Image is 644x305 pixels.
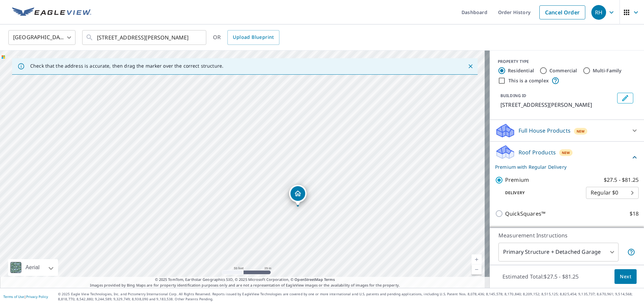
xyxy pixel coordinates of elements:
[495,144,639,170] div: Roof ProductsNewPremium with Regular Delivery
[505,210,545,218] p: QuickSquares™
[508,67,534,74] label: Residential
[508,77,549,84] label: This is a complex
[630,210,639,218] p: $18
[30,63,223,69] p: Check that the address is accurate, then drag the marker over the correct structure.
[498,231,635,239] p: Measurement Instructions
[294,277,323,282] a: OpenStreetMap
[505,176,529,184] p: Premium
[614,269,637,284] button: Next
[233,33,274,42] span: Upload Blueprint
[500,93,526,98] p: BUILDING ID
[155,277,335,283] span: © 2025 TomTom, Earthstar Geographics SIO, © 2025 Microsoft Corporation, ©
[3,295,48,299] p: |
[23,259,42,276] div: Aerial
[519,148,556,156] p: Roof Products
[586,183,639,202] div: Regular $0
[562,150,570,155] span: New
[498,243,619,261] div: Primary Structure + Detached Garage
[213,30,279,45] div: OR
[495,163,631,170] p: Premium with Regular Delivery
[591,5,606,20] div: RH
[26,294,48,299] a: Privacy Policy
[495,123,639,139] div: Full House ProductsNew
[472,264,482,275] a: Current Level 19, Zoom Out
[627,248,635,256] span: Your report will include the primary structure and a detached garage if one exists.
[497,269,584,284] p: Estimated Total: $27.5 - $81.25
[539,5,585,19] a: Cancel Order
[3,294,24,299] a: Terms of Use
[620,273,631,281] span: Next
[8,259,58,276] div: Aerial
[577,129,585,134] span: New
[495,190,586,196] p: Delivery
[549,67,577,74] label: Commercial
[289,185,307,206] div: Dropped pin, building 1, Residential property, 1192 Boles Rd New Market, AL 35761
[519,127,571,135] p: Full House Products
[498,59,636,65] div: PROPERTY TYPE
[227,30,279,45] a: Upload Blueprint
[97,28,193,47] input: Search by address or latitude-longitude
[12,7,91,17] img: EV Logo
[466,62,475,71] button: Close
[324,277,335,282] a: Terms
[8,28,75,47] div: [GEOGRAPHIC_DATA]
[472,254,482,264] a: Current Level 19, Zoom In
[500,101,614,109] p: [STREET_ADDRESS][PERSON_NAME]
[58,292,641,302] p: © 2025 Eagle View Technologies, Inc. and Pictometry International Corp. All Rights Reserved. Repo...
[604,176,639,184] p: $27.5 - $81.25
[593,67,622,74] label: Multi-Family
[617,93,633,103] button: Edit building 1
